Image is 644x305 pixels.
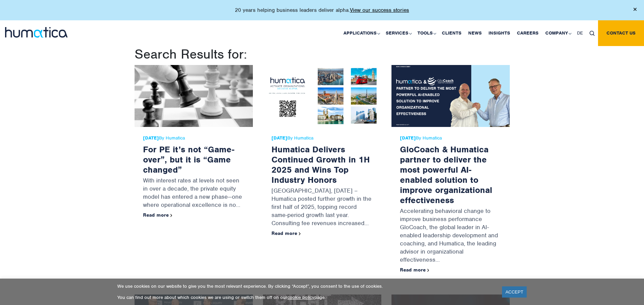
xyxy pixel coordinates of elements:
a: cookie policy [287,295,314,300]
strong: [DATE] [271,135,287,141]
a: Applications [340,20,382,46]
strong: [DATE] [143,135,159,141]
img: arrowicon [427,269,429,272]
span: DE [577,30,583,36]
img: logo [5,27,68,38]
img: For PE it’s not “Game-over”, but it is “Game changed” [135,65,253,127]
a: Careers [514,20,542,46]
img: Humatica Delivers Continued Growth in 1H 2025 and Wins Top Industry Honors [263,65,381,127]
p: [GEOGRAPHIC_DATA], [DATE] – Humatica posted further growth in the first half of 2025, topping rec... [271,185,373,231]
a: Read more [143,212,172,218]
a: News [465,20,485,46]
a: Services [382,20,414,46]
a: DE [574,20,586,46]
img: search_icon [590,31,595,36]
a: ACCEPT [502,286,527,298]
img: arrowicon [299,232,301,235]
a: Read more [400,267,429,273]
p: With interest rates at levels not seen in over a decade, the private equity model has entered a n... [143,175,244,212]
p: You can find out more about which cookies we are using or switch them off on our page. [117,295,494,300]
strong: [DATE] [400,135,416,141]
a: For PE it’s not “Game-over”, but it is “Game changed” [143,144,234,175]
img: GloCoach & Humatica partner to deliver the most powerful AI-enabled solution to improve organizat... [391,65,510,127]
span: By Humatica [143,135,244,141]
a: Contact us [598,20,644,46]
img: arrowicon [170,214,172,217]
a: Tools [414,20,438,46]
span: By Humatica [400,135,501,141]
p: Accelerating behavioral change to improve business performance GloCoach, the global leader in AI-... [400,205,501,267]
a: GloCoach & Humatica partner to deliver the most powerful AI-enabled solution to improve organizat... [400,144,492,205]
a: View our success stories [350,7,409,14]
a: Insights [485,20,514,46]
a: Clients [438,20,465,46]
a: Read more [271,230,301,236]
p: We use cookies on our website to give you the most relevant experience. By clicking “Accept”, you... [117,283,494,289]
a: Company [542,20,574,46]
h1: Search Results for: [135,46,510,62]
p: 20 years helping business leaders deliver alpha. [235,7,409,14]
span: By Humatica [271,135,373,141]
a: Humatica Delivers Continued Growth in 1H 2025 and Wins Top Industry Honors [271,144,370,185]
